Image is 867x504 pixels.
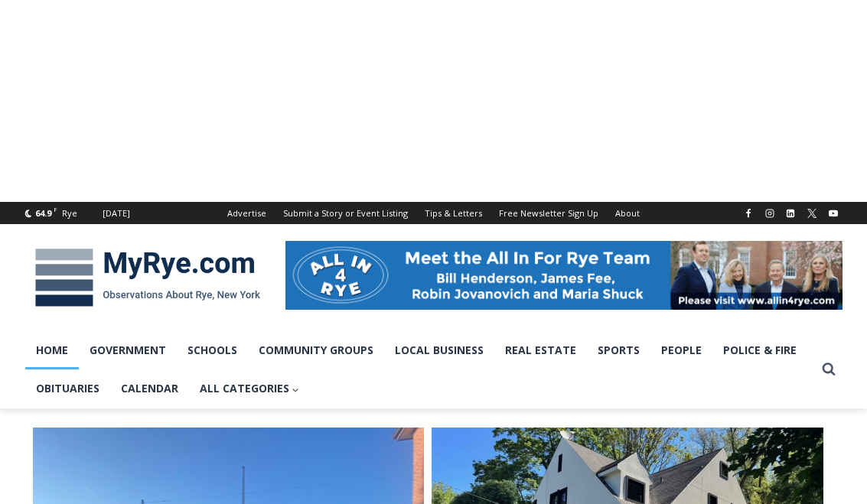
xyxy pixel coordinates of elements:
span: F [54,205,57,213]
img: All in for Rye [285,241,843,310]
a: Sports [587,331,650,369]
a: Police & Fire [712,331,807,369]
a: Government [79,331,177,369]
a: Obituaries [25,369,110,408]
a: Advertise [219,202,275,224]
a: Home [25,331,79,369]
span: All Categories [200,380,300,397]
div: Rye [62,206,77,220]
a: Submit a Story or Event Listing [275,202,416,224]
div: [DATE] [103,206,130,220]
a: About [607,202,648,224]
a: Instagram [761,204,779,223]
button: View Search Form [815,356,843,383]
a: Calendar [110,369,189,408]
a: Tips & Letters [416,202,491,224]
a: Community Groups [248,331,384,369]
a: Local Business [384,331,494,369]
a: YouTube [824,204,843,223]
a: Linkedin [781,204,800,223]
a: Real Estate [494,331,587,369]
img: MyRye.com [25,238,270,317]
a: Free Newsletter Sign Up [491,202,607,224]
span: 64.9 [35,207,51,219]
nav: Secondary Navigation [219,202,648,224]
a: Schools [177,331,248,369]
a: X [803,204,821,223]
a: People [650,331,712,369]
nav: Primary Navigation [25,331,815,408]
a: All Categories [189,369,311,408]
a: Facebook [739,204,758,223]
